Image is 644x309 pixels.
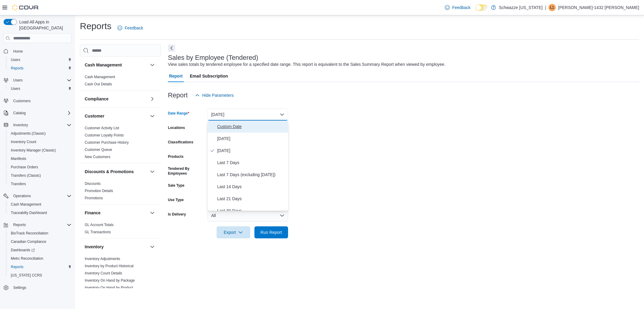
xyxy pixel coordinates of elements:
h3: Report [168,92,188,99]
span: Inventory Count [8,138,71,145]
span: [DATE] [217,147,286,154]
span: Customer Purchase History [85,140,129,145]
span: Inventory Count Details [85,271,122,276]
button: Discounts & Promotions [85,169,147,175]
span: Operations [11,192,71,200]
label: Date Range [168,111,189,116]
h3: Cash Management [85,62,122,68]
span: GL Account Totals [85,222,114,227]
span: Inventory Count [11,139,36,144]
a: Purchase Orders [8,164,41,171]
a: Traceabilty Dashboard [8,209,49,216]
span: Inventory Manager (Classic) [11,148,56,153]
span: Users [11,57,20,62]
span: Last 30 Days [217,207,286,214]
a: Promotion Details [85,189,113,193]
button: Hide Parameters [193,89,236,101]
button: Inventory [11,121,30,129]
a: [US_STATE] CCRS [8,272,44,279]
button: Catalog [11,109,28,117]
span: BioTrack Reconciliation [8,230,71,237]
span: Reports [8,263,71,271]
button: Compliance [149,95,156,102]
span: Adjustments (Classic) [8,130,71,137]
button: Operations [1,192,74,200]
a: Inventory On Hand by Package [85,278,135,283]
span: L1 [550,4,554,11]
label: Products [168,154,184,159]
a: Customer Loyalty Points [85,133,124,137]
label: Is Delivery [168,212,186,217]
button: Home [1,47,74,55]
button: Adjustments (Classic) [6,129,74,138]
a: Inventory Count Details [85,271,122,275]
a: Cash Out Details [85,82,112,86]
button: Inventory [85,244,147,250]
a: Inventory Adjustments [85,257,120,261]
button: Users [6,84,74,93]
span: Metrc Reconciliation [8,255,71,262]
span: Reports [11,66,23,71]
p: Schwazze [US_STATE] [499,4,543,11]
span: Traceabilty Dashboard [11,210,47,215]
span: Canadian Compliance [11,239,46,244]
button: Inventory [149,243,156,250]
span: [US_STATE] CCRS [11,273,42,278]
button: Reports [1,221,74,229]
span: Washington CCRS [8,272,71,279]
button: Cash Management [149,61,156,69]
a: Settings [11,284,29,291]
a: Customer Activity List [85,126,119,130]
button: Customer [149,112,156,120]
span: Customer Loyalty Points [85,133,124,138]
button: Reports [6,263,74,271]
a: Discounts [85,182,101,186]
a: Promotions [85,196,103,200]
label: Classifications [168,140,193,145]
a: BioTrack Reconciliation [8,230,51,237]
span: GL Transactions [85,230,111,234]
label: Sale Type [168,183,184,188]
span: Catalog [11,109,71,117]
span: Run Report [260,229,282,235]
span: Cash Management [11,202,41,207]
button: Inventory [1,121,74,129]
a: Manifests [8,155,29,162]
span: Users [8,56,71,63]
span: Cash Management [85,75,115,79]
span: Reports [11,221,71,228]
span: Purchase Orders [8,164,71,171]
button: Inventory Manager (Classic) [6,146,74,154]
a: Inventory Count [8,138,39,145]
a: Home [11,48,25,55]
a: Inventory Manager (Classic) [8,147,58,154]
button: Discounts & Promotions [149,168,156,175]
button: BioTrack Reconciliation [6,229,74,237]
button: Finance [149,209,156,216]
p: [PERSON_NAME]-1432 [PERSON_NAME] [558,4,639,11]
button: Operations [11,192,33,200]
button: Customer [85,113,147,119]
div: View sales totals by tendered employee for a specified date range. This report is equivalent to t... [168,61,445,68]
span: Transfers (Classic) [8,172,71,179]
span: Custom Date [217,123,286,130]
a: Transfers (Classic) [8,172,43,179]
span: Last 7 Days [217,159,286,166]
span: Feedback [452,5,470,11]
span: Inventory Manager (Classic) [8,147,71,154]
span: Last 21 Days [217,195,286,202]
button: Users [11,77,25,84]
span: Catalog [13,111,26,115]
button: Users [6,56,74,64]
div: Discounts & Promotions [80,180,161,204]
button: Run Report [254,226,288,238]
a: Dashboards [8,246,37,254]
span: Settings [11,284,71,291]
span: Inventory On Hand by Product [85,285,133,290]
h3: Finance [85,210,101,216]
span: Export [220,226,247,238]
span: Feedback [125,25,143,31]
span: Canadian Compliance [8,238,71,245]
